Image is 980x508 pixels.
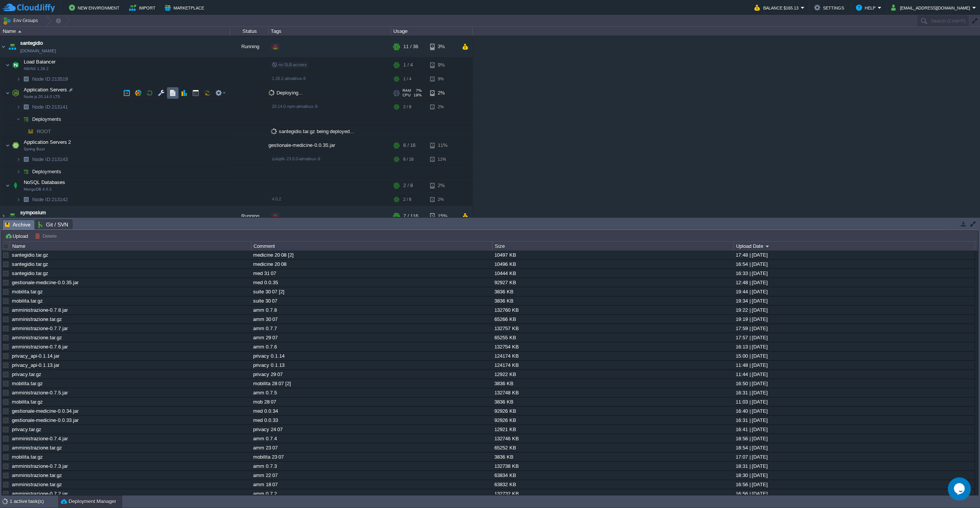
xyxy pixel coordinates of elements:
div: privacy 0.1.13 [251,361,492,370]
span: Git / SVN [38,220,68,229]
span: NGINX 1.26.2 [24,67,49,71]
img: AMDAwAAAACH5BAEAAAAALAAAAAABAAEAAAICRAEAOw== [18,31,21,33]
div: Tags [269,27,391,36]
div: 132732 KB [492,489,733,498]
div: 11% [430,153,455,165]
div: 11:48 | [DATE] [734,361,974,370]
div: 11% [430,138,455,153]
a: Deployments [31,168,62,175]
a: amministrazione-0.7.3.jar [12,463,68,469]
span: 7% [414,88,422,93]
a: Node ID:213519 [31,76,69,82]
div: 63832 KB [492,480,733,489]
a: Deployments [31,116,62,122]
div: Upload Date [734,242,975,251]
div: 6 / 16 [403,153,414,165]
button: Import [129,3,158,12]
div: amm 0.7.5 [251,388,492,397]
a: mobilita.tar.gz [12,298,43,304]
a: mobilita.tar.gz [12,399,43,405]
button: [EMAIL_ADDRESS][DOMAIN_NAME] [891,3,972,12]
a: Node ID:213142 [31,196,69,203]
span: CPU [402,93,411,98]
div: 18:54 | [DATE] [734,443,974,452]
div: 15% [430,206,455,226]
iframe: chat widget [948,477,972,500]
a: privacy_api-0.1.13.jar [12,362,59,368]
div: 16:56 | [DATE] [734,480,974,489]
div: 11:03 | [DATE] [734,397,974,406]
img: AMDAwAAAACH5BAEAAAAALAAAAAABAAEAAAICRAEAOw== [16,194,21,205]
a: amministrazione-0.7.8.jar [12,307,68,313]
img: AMDAwAAAACH5BAEAAAAALAAAAAABAAEAAAICRAEAOw== [5,138,10,153]
div: 1 / 4 [403,73,411,85]
div: 92926 KB [492,407,733,415]
a: mobilita.tar.gz [12,454,43,460]
a: Application Servers 2Spring Boot [23,139,72,145]
div: 16:50 | [DATE] [734,379,974,388]
div: 16:33 | [DATE] [734,269,974,278]
div: 11 / 36 [403,36,418,57]
div: 65255 KB [492,333,733,342]
div: 65252 KB [492,443,733,452]
div: privacy 29 07 [251,370,492,379]
button: Marketplace [165,3,206,12]
img: AMDAwAAAACH5BAEAAAAALAAAAAABAAEAAAICRAEAOw== [16,153,21,165]
div: 10497 KB [492,251,733,259]
span: 213143 [31,156,69,163]
div: mob 28 07 [251,397,492,406]
div: 2 / 8 [403,178,413,193]
div: amm 0.7.6 [251,342,492,351]
a: amministrazione-0.7.5.jar [12,390,68,396]
div: 2 / 8 [403,194,411,205]
a: amministrazione-0.7.4.jar [12,436,68,441]
a: privacy_api-0.1.14.jar [12,353,59,359]
button: Delete [35,233,59,239]
div: 1 / 4 [403,57,413,73]
span: Node ID: [32,197,52,202]
div: 16:54 | [DATE] [734,260,974,269]
div: 3% [430,36,455,57]
a: NoSQL DatabasesMongoDB 4.0.2 [23,179,66,185]
span: 20.14.0-npm-almalinux-9 [272,104,317,109]
div: 124174 KB [492,361,733,370]
div: amm 0.7.4 [251,434,492,443]
div: amm 23 07 [251,443,492,452]
div: Usage [391,27,472,36]
div: 17:48 | [DATE] [734,251,974,259]
div: suite 30 07 [251,296,492,305]
div: 132757 KB [492,324,733,333]
div: Comment [252,242,492,251]
img: AMDAwAAAACH5BAEAAAAALAAAAAABAAEAAAICRAEAOw== [16,73,21,85]
div: 19:34 | [DATE] [734,296,974,305]
a: [DOMAIN_NAME] [20,47,56,55]
div: Size [493,242,733,251]
a: santegidio.tar.gz [12,252,48,258]
div: mobilita 28 07 [2] [251,379,492,388]
div: 92926 KB [492,416,733,425]
a: amministrazione.tar.gz [12,316,62,322]
div: 16:31 | [DATE] [734,388,974,397]
button: Balance $165.13 [754,3,801,12]
div: med 0.0.34 [251,407,492,415]
div: 3836 KB [492,287,733,296]
div: 2% [430,85,455,101]
a: Application ServersNode.js 20.14.0 LTS [23,87,68,93]
a: symposium [20,209,46,217]
span: 4.0.2 [272,197,281,201]
div: 3836 KB [492,379,733,388]
div: Name [10,242,251,251]
img: AMDAwAAAACH5BAEAAAAALAAAAAABAAEAAAICRAEAOw== [21,73,31,85]
span: 213142 [31,196,69,203]
img: AMDAwAAAACH5BAEAAAAALAAAAAABAAEAAAICRAEAOw== [16,113,21,125]
button: Env Groups [3,15,41,26]
div: 92927 KB [492,278,733,287]
div: 18:56 | [DATE] [734,434,974,443]
a: Node ID:213143 [31,156,69,163]
div: 9% [430,57,455,73]
img: AMDAwAAAACH5BAEAAAAALAAAAAABAAEAAAICRAEAOw== [0,206,7,226]
div: 3836 KB [492,397,733,406]
div: 132738 KB [492,462,733,471]
div: 2 / 8 [403,101,411,113]
div: 12921 KB [492,425,733,434]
